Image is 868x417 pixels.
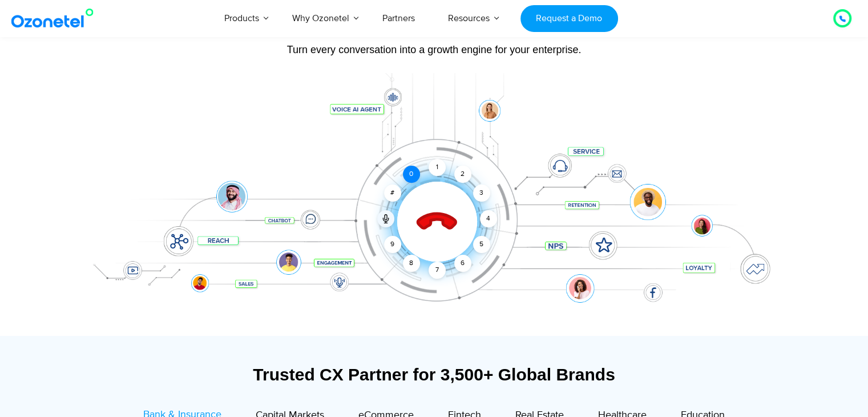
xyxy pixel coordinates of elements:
[473,185,490,202] div: 3
[480,210,497,227] div: 4
[473,236,490,253] div: 5
[384,236,401,253] div: 9
[520,5,618,32] a: Request a Demo
[83,364,785,384] div: Trusted CX Partner for 3,500+ Global Brands
[403,166,420,183] div: 0
[454,166,471,183] div: 2
[429,262,446,279] div: 7
[78,43,791,56] div: Turn every conversation into a growth engine for your enterprise.
[384,185,401,202] div: #
[403,255,420,272] div: 8
[454,255,471,272] div: 6
[429,159,446,176] div: 1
